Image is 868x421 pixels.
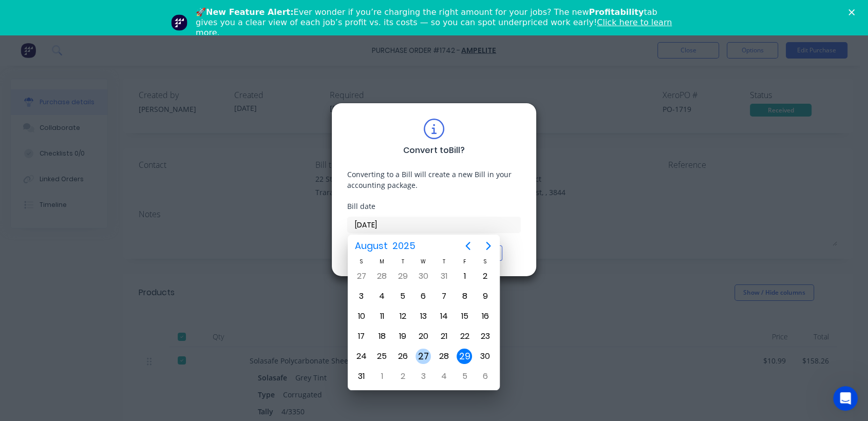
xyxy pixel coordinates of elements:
[392,257,413,266] div: T
[354,289,369,304] div: Sunday, August 3, 2025
[416,349,431,364] div: Wednesday, August 27, 2025
[374,369,390,384] div: Monday, September 1, 2025
[457,289,472,304] div: Friday, August 8, 2025
[347,201,521,212] div: Bill date
[478,369,493,384] div: Saturday, September 6, 2025
[374,309,390,324] div: Monday, August 11, 2025
[354,349,369,364] div: Sunday, August 24, 2025
[436,289,451,304] div: Thursday, August 7, 2025
[395,309,410,324] div: Tuesday, August 12, 2025
[478,269,493,284] div: Saturday, August 2, 2025
[390,237,418,255] span: 2025
[395,269,410,284] div: Tuesday, July 29, 2025
[436,269,451,284] div: Thursday, July 31, 2025
[478,309,493,324] div: Saturday, August 16, 2025
[374,329,390,344] div: Monday, August 18, 2025
[478,349,493,364] div: Saturday, August 30, 2025
[416,269,431,284] div: Wednesday, July 30, 2025
[395,369,410,384] div: Tuesday, September 2, 2025
[196,17,672,37] a: Click here to learn more.
[395,349,410,364] div: Tuesday, August 26, 2025
[413,257,433,266] div: W
[457,329,472,344] div: Friday, August 22, 2025
[347,169,521,190] div: Converting to a Bill will create a new Bill in your accounting package.
[478,289,493,304] div: Saturday, August 9, 2025
[416,329,431,344] div: Wednesday, August 20, 2025
[457,349,472,364] div: Today, Friday, August 29, 2025
[433,257,454,266] div: T
[436,309,451,324] div: Thursday, August 14, 2025
[436,349,451,364] div: Thursday, August 28, 2025
[353,237,390,255] span: August
[395,289,410,304] div: Tuesday, August 5, 2025
[458,236,478,256] button: Previous page
[351,257,372,266] div: S
[354,269,369,284] div: Sunday, July 27, 2025
[478,329,493,344] div: Saturday, August 23, 2025
[416,369,431,384] div: Wednesday, September 3, 2025
[196,7,681,38] div: 🚀 Ever wonder if you’re charging the right amount for your jobs? The new tab gives you a clear vi...
[354,329,369,344] div: Sunday, August 17, 2025
[848,9,859,15] div: Close
[349,237,422,255] button: August2025
[475,257,496,266] div: S
[374,349,390,364] div: Monday, August 25, 2025
[478,236,499,256] button: Next page
[171,14,187,31] img: Profile image for Team
[354,309,369,324] div: Sunday, August 10, 2025
[403,144,465,157] div: Convert to Bill ?
[416,289,431,304] div: Wednesday, August 6, 2025
[372,257,392,266] div: M
[454,257,475,266] div: F
[833,386,858,411] iframe: Intercom live chat
[457,309,472,324] div: Friday, August 15, 2025
[374,269,390,284] div: Monday, July 28, 2025
[457,369,472,384] div: Friday, September 5, 2025
[416,309,431,324] div: Wednesday, August 13, 2025
[206,7,294,17] b: New Feature Alert:
[374,289,390,304] div: Monday, August 4, 2025
[395,329,410,344] div: Tuesday, August 19, 2025
[436,369,451,384] div: Thursday, September 4, 2025
[354,369,369,384] div: Sunday, August 31, 2025
[457,269,472,284] div: Friday, August 1, 2025
[589,7,644,17] b: Profitability
[436,329,451,344] div: Thursday, August 21, 2025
